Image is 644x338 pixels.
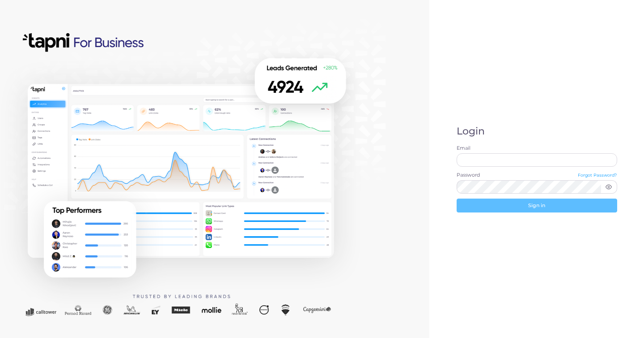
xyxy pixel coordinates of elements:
[457,199,617,212] button: Sign in
[457,172,480,179] label: Password
[457,126,617,137] h1: Login
[457,145,617,152] label: Email
[578,173,617,178] small: Forgot Password?
[578,172,617,180] a: Forgot Password?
